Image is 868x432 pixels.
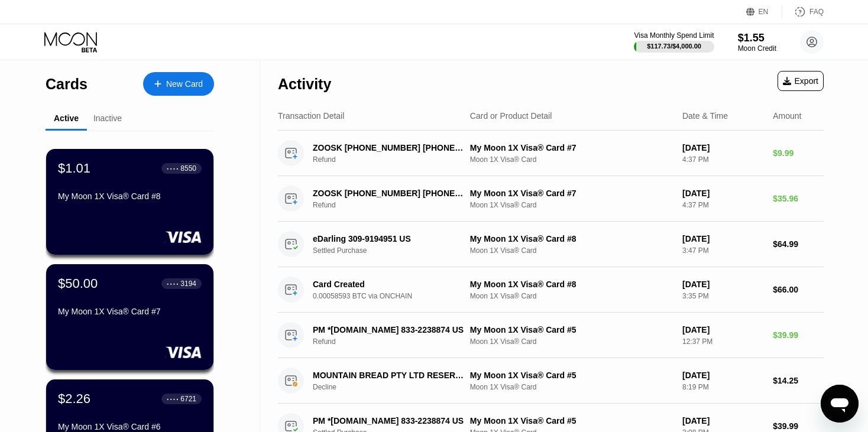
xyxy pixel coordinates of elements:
div: My Moon 1X Visa® Card #6 [58,422,202,431]
div: Refund [313,155,477,164]
div: PM *[DOMAIN_NAME] 833-2238874 USRefundMy Moon 1X Visa® Card #5Moon 1X Visa® Card[DATE]12:37 PM$39.99 [278,313,824,358]
div: Refund [313,337,477,346]
div: My Moon 1X Visa® Card #7 [470,143,673,152]
div: MOUNTAIN BREAD PTY LTD RESERVOIR AUDeclineMy Moon 1X Visa® Card #5Moon 1X Visa® Card[DATE]8:19 PM... [278,358,824,404]
div: $39.99 [773,330,824,340]
div: $1.55Moon Credit [738,32,776,53]
div: 8550 [180,164,196,173]
div: New Card [166,79,203,89]
div: FAQ [809,8,824,16]
div: Card Created [313,280,465,289]
div: Transaction Detail [278,111,344,121]
div: Card or Product Detail [470,111,552,121]
div: Settled Purchase [313,246,477,255]
div: ZOOSK [PHONE_NUMBER] [PHONE_NUMBER] USRefundMy Moon 1X Visa® Card #7Moon 1X Visa® Card[DATE]4:37 ... [278,131,824,176]
div: Decline [313,383,477,391]
div: My Moon 1X Visa® Card #8 [470,234,673,243]
div: EN [759,8,769,16]
div: Moon 1X Visa® Card [470,155,673,164]
div: Cards [46,76,88,93]
div: Moon 1X Visa® Card [470,201,673,209]
div: Moon 1X Visa® Card [470,246,673,255]
div: ZOOSK [PHONE_NUMBER] [PHONE_NUMBER] US [313,143,465,152]
div: Visa Monthly Spend Limit [634,31,714,40]
div: Activity [278,76,331,93]
div: FAQ [782,6,824,18]
div: EN [746,6,782,18]
div: $1.55 [738,32,776,44]
div: Export [778,71,824,91]
div: $64.99 [773,239,824,249]
div: ZOOSK [PHONE_NUMBER] [PHONE_NUMBER] USRefundMy Moon 1X Visa® Card #7Moon 1X Visa® Card[DATE]4:37 ... [278,176,824,222]
div: Date & Time [682,111,728,121]
div: 3:47 PM [682,246,763,255]
div: Inactive [93,113,122,123]
div: Card Created0.00058593 BTC via ONCHAINMy Moon 1X Visa® Card #8Moon 1X Visa® Card[DATE]3:35 PM$66.00 [278,267,824,313]
div: [DATE] [682,416,763,425]
div: New Card [143,72,214,96]
div: $50.00● ● ● ●3194My Moon 1X Visa® Card #7 [46,264,213,370]
div: My Moon 1X Visa® Card #5 [470,416,673,425]
div: Moon Credit [738,44,776,53]
div: $1.01● ● ● ●8550My Moon 1X Visa® Card #8 [46,149,213,255]
div: My Moon 1X Visa® Card #8 [58,191,202,201]
div: $50.00 [58,276,98,291]
div: My Moon 1X Visa® Card #7 [58,307,202,316]
div: Moon 1X Visa® Card [470,292,673,300]
div: MOUNTAIN BREAD PTY LTD RESERVOIR AU [313,371,465,380]
div: Moon 1X Visa® Card [470,337,673,346]
div: PM *[DOMAIN_NAME] 833-2238874 US [313,325,465,334]
div: ● ● ● ● [167,167,179,170]
div: 0.00058593 BTC via ONCHAIN [313,292,477,300]
div: $14.25 [773,376,824,385]
div: My Moon 1X Visa® Card #5 [470,325,673,334]
div: Active [54,113,79,123]
div: [DATE] [682,280,763,289]
div: [DATE] [682,143,763,152]
div: $9.99 [773,148,824,158]
div: Amount [773,111,801,121]
div: $2.26 [58,391,90,407]
div: $1.01 [58,161,90,176]
div: 6721 [180,395,196,403]
div: Moon 1X Visa® Card [470,383,673,391]
div: ZOOSK [PHONE_NUMBER] [PHONE_NUMBER] US [313,189,465,198]
div: 12:37 PM [682,337,763,346]
div: [DATE] [682,189,763,198]
div: eDarling 309-9194951 USSettled PurchaseMy Moon 1X Visa® Card #8Moon 1X Visa® Card[DATE]3:47 PM$64.99 [278,222,824,267]
div: Export [783,76,818,86]
div: eDarling 309-9194951 US [313,234,465,243]
div: $66.00 [773,285,824,294]
div: ● ● ● ● [167,397,179,401]
div: [DATE] [682,325,763,334]
div: 3194 [180,280,196,288]
div: $39.99 [773,421,824,431]
div: [DATE] [682,234,763,243]
div: Refund [313,201,477,209]
div: $117.73 / $4,000.00 [647,43,701,50]
div: 8:19 PM [682,383,763,391]
div: 4:37 PM [682,155,763,164]
div: My Moon 1X Visa® Card #7 [470,189,673,198]
div: My Moon 1X Visa® Card #8 [470,280,673,289]
div: [DATE] [682,371,763,380]
iframe: Button to launch messaging window [821,385,859,423]
div: 4:37 PM [682,201,763,209]
div: My Moon 1X Visa® Card #5 [470,371,673,380]
div: 3:35 PM [682,292,763,300]
div: $35.96 [773,194,824,203]
div: PM *[DOMAIN_NAME] 833-2238874 US [313,416,465,425]
div: Visa Monthly Spend Limit$117.73/$4,000.00 [634,31,714,53]
div: ● ● ● ● [167,282,179,285]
